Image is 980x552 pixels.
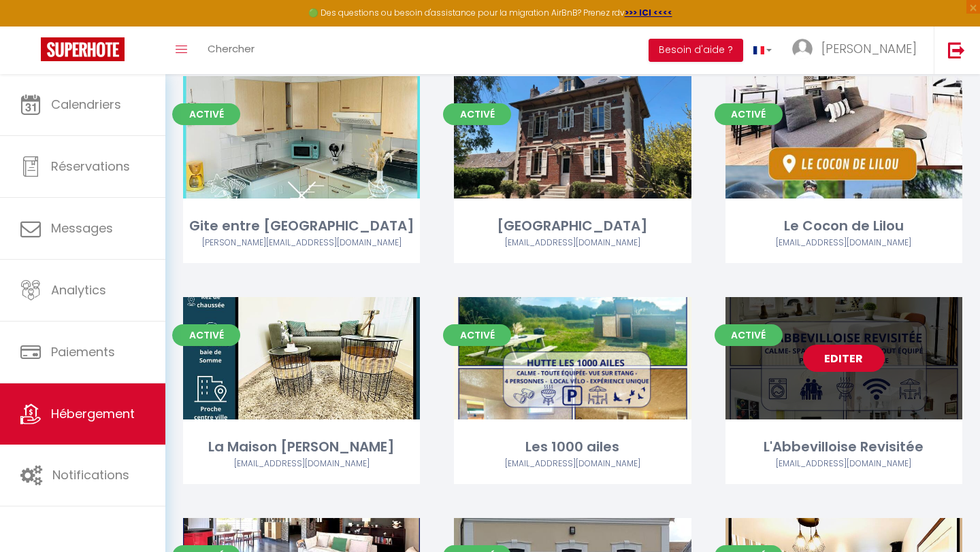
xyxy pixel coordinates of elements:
[649,39,743,62] button: Besoin d'aide ?
[725,215,962,237] div: Le Cocon de Lilou
[725,436,962,458] div: L'Abbevilloise Revisitée
[715,103,783,125] span: Activé
[172,324,240,346] span: Activé
[51,158,130,175] span: Réservations
[41,37,125,61] img: Super Booking
[183,458,420,470] div: Airbnb
[183,436,420,458] div: La Maison [PERSON_NAME]
[51,405,135,422] span: Hébergement
[792,39,813,59] img: ...
[183,237,420,249] div: Airbnb
[625,7,672,18] a: >>> ICI <<<<
[948,41,965,58] img: logout
[51,281,106,298] span: Analytics
[183,215,420,237] div: Gite entre [GEOGRAPHIC_DATA]
[208,41,255,56] span: Chercher
[454,458,691,470] div: Airbnb
[443,103,511,125] span: Activé
[725,237,962,249] div: Airbnb
[454,436,691,458] div: Les 1000 ailes
[454,215,691,237] div: [GEOGRAPHIC_DATA]
[197,27,265,74] a: Chercher
[52,466,129,483] span: Notifications
[51,343,115,360] span: Paiements
[454,237,691,249] div: Airbnb
[715,324,783,346] span: Activé
[443,324,511,346] span: Activé
[172,103,240,125] span: Activé
[725,458,962,470] div: Airbnb
[51,96,121,113] span: Calendriers
[821,40,917,57] span: [PERSON_NAME]
[51,220,113,237] span: Messages
[803,345,885,372] a: Editer
[782,27,934,74] a: ... [PERSON_NAME]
